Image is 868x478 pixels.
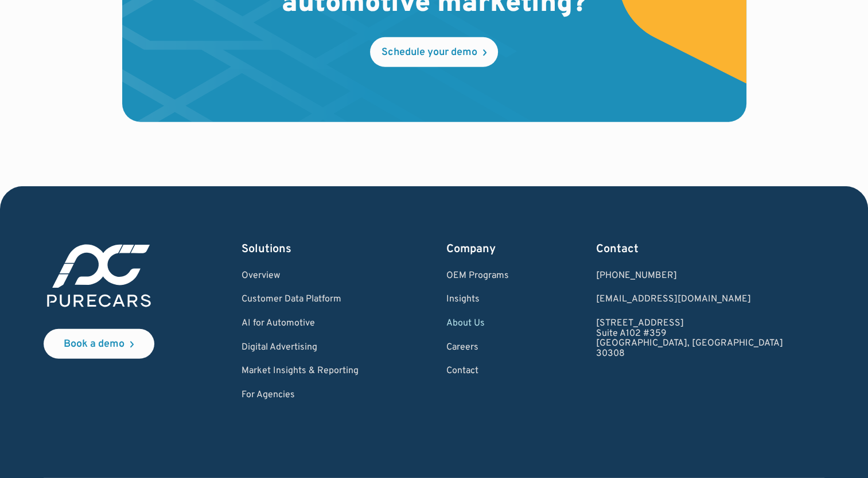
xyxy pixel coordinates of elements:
a: Book a demo [44,329,154,359]
a: AI for Automotive [242,319,359,329]
div: Solutions [242,241,359,257]
a: Digital Advertising [242,343,359,353]
a: Contact [446,366,508,377]
img: purecars logo [44,241,154,311]
div: [PHONE_NUMBER] [596,271,783,281]
a: Overview [242,271,359,281]
a: Schedule your demo [370,37,498,67]
a: Customer Data Platform [242,295,359,305]
a: Email us [596,295,783,305]
div: Schedule your demo [382,48,477,58]
a: [STREET_ADDRESS]Suite A102 #359[GEOGRAPHIC_DATA], [GEOGRAPHIC_DATA]30308 [596,319,783,359]
div: Contact [596,241,783,257]
div: Company [446,241,508,257]
a: OEM Programs [446,271,508,281]
a: Insights [446,295,508,305]
div: Book a demo [64,339,124,350]
a: Careers [446,343,508,353]
a: About Us [446,319,508,329]
a: Market Insights & Reporting [242,366,359,377]
a: For Agencies [242,390,359,401]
